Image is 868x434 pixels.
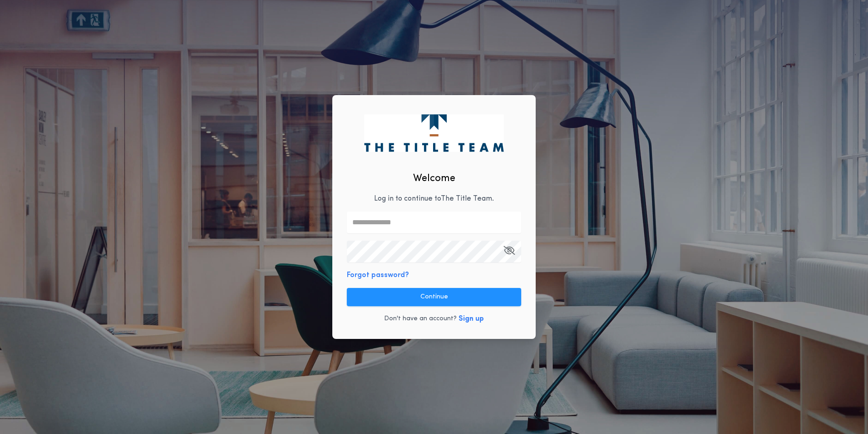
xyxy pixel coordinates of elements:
[384,314,457,323] p: Don't have an account?
[364,114,503,151] img: logo
[347,288,521,306] button: Continue
[347,270,409,281] button: Forgot password?
[413,171,455,186] h2: Welcome
[459,313,484,324] button: Sign up
[374,193,494,204] p: Log in to continue to The Title Team .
